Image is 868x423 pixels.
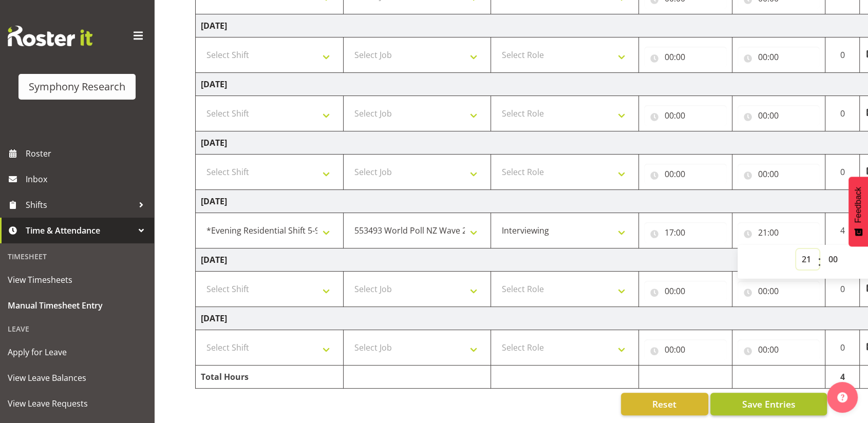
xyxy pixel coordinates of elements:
[3,365,152,391] a: View Leave Balances
[8,272,146,287] span: View Timesheets
[848,177,868,246] button: Feedback - Show survey
[8,396,146,411] span: View Leave Requests
[652,397,676,411] span: Reset
[738,222,820,243] input: Click to select...
[3,339,152,365] a: Apply for Leave
[818,249,821,275] span: :
[644,164,727,184] input: Click to select...
[825,330,860,366] td: 0
[29,79,125,94] div: Symphony Research
[644,339,727,360] input: Click to select...
[738,47,820,67] input: Click to select...
[8,370,146,386] span: View Leave Balances
[825,37,860,73] td: 0
[644,47,727,67] input: Click to select...
[8,298,146,313] span: Manual Timesheet Entry
[825,272,860,307] td: 0
[825,366,860,389] td: 4
[26,197,134,213] span: Shifts
[837,392,847,402] img: help-xxl-2.png
[3,293,152,318] a: Manual Timesheet Entry
[738,164,820,184] input: Click to select...
[26,146,149,161] span: Roster
[738,105,820,126] input: Click to select...
[26,223,134,238] span: Time & Attendance
[825,96,860,131] td: 0
[3,246,152,267] div: Timesheet
[710,393,827,415] button: Save Entries
[644,105,727,126] input: Click to select...
[3,267,152,293] a: View Timesheets
[8,344,146,360] span: Apply for Leave
[854,187,863,223] span: Feedback
[644,222,727,243] input: Click to select...
[738,281,820,301] input: Click to select...
[196,366,344,389] td: Total Hours
[3,391,152,416] a: View Leave Requests
[825,155,860,190] td: 0
[742,397,795,411] span: Save Entries
[3,318,152,339] div: Leave
[621,393,708,415] button: Reset
[738,339,820,360] input: Click to select...
[825,213,860,248] td: 4
[644,281,727,301] input: Click to select...
[26,171,149,187] span: Inbox
[8,26,92,46] img: Rosterit website logo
